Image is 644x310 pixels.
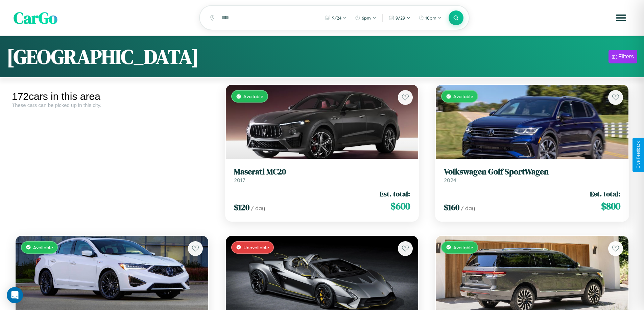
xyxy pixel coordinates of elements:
span: Available [453,245,473,250]
span: 2017 [234,177,245,184]
button: 6pm [352,12,380,23]
h3: Maserati MC20 [234,167,410,177]
span: / day [251,205,265,212]
a: Volkswagen Golf SportWagen2024 [444,167,620,184]
span: $ 120 [234,202,249,213]
span: 9 / 24 [332,15,341,21]
button: Open menu [612,8,630,27]
h3: Volkswagen Golf SportWagen [444,167,620,177]
div: Give Feedback [636,141,641,169]
span: Est. total: [590,189,620,199]
span: 6pm [362,15,371,21]
span: 2024 [444,177,456,184]
button: 9/29 [385,12,414,23]
button: 10pm [415,12,445,23]
span: $ 600 [390,199,410,213]
a: Maserati MC202017 [234,167,410,184]
h1: [GEOGRAPHIC_DATA] [7,43,199,71]
span: Available [33,245,53,250]
button: 9/24 [322,12,350,23]
span: Available [243,93,263,99]
span: Unavailable [243,245,269,250]
div: Open Intercom Messenger [7,287,23,303]
span: 10pm [425,15,436,21]
div: 172 cars in this area [12,91,212,102]
span: CarGo [14,7,57,29]
span: 9 / 29 [396,15,405,21]
div: These cars can be picked up in this city. [12,102,212,108]
span: $ 160 [444,202,459,213]
button: Filters [609,50,637,63]
span: Available [453,93,473,99]
span: Est. total: [380,189,410,199]
div: Filters [618,53,634,60]
span: $ 800 [601,199,620,213]
span: / day [461,205,475,212]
